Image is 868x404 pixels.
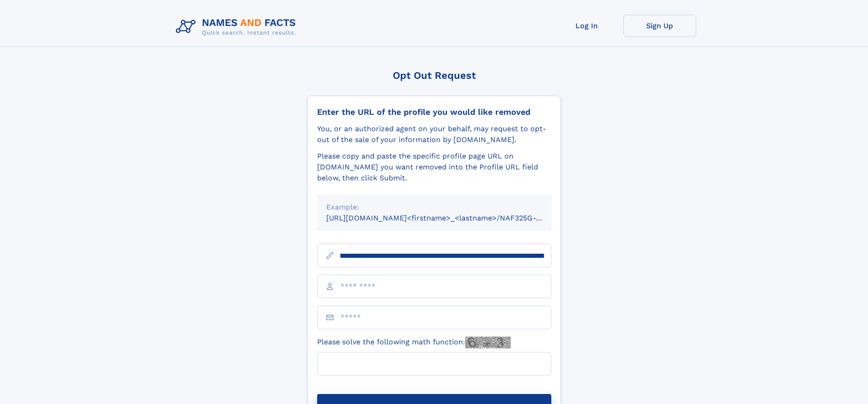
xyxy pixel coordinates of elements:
[623,15,696,37] a: Sign Up
[326,202,542,213] div: Example:
[317,107,551,117] div: Enter the URL of the profile you would like removed
[308,70,561,81] div: Opt Out Request
[550,15,623,37] a: Log In
[172,15,303,39] img: Logo Names and Facts
[317,123,551,145] div: You, or an authorized agent on your behalf, may request to opt-out of the sale of your informatio...
[317,151,551,184] div: Please copy and paste the specific profile page URL on [DOMAIN_NAME] you want removed into the Pr...
[326,214,569,222] small: [URL][DOMAIN_NAME]<firstname>_<lastname>/NAF325G-xxxxxxxx
[317,337,511,348] label: Please solve the following math function:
